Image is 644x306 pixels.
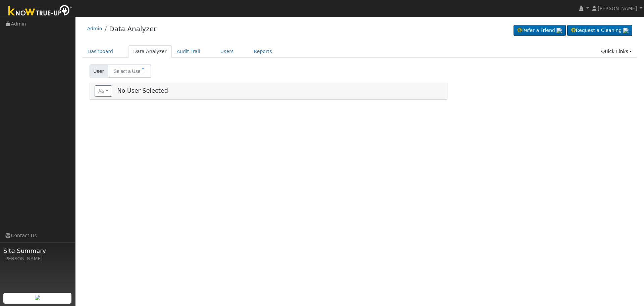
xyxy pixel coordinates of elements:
[5,4,75,19] img: Know True-Up
[90,64,108,78] span: User
[3,246,72,255] span: Site Summary
[598,6,637,11] span: [PERSON_NAME]
[215,45,239,58] a: Users
[128,45,172,58] a: Data Analyzer
[596,45,637,58] a: Quick Links
[108,64,151,78] input: Select a User
[109,25,156,33] a: Data Analyzer
[249,45,277,58] a: Reports
[172,45,205,58] a: Audit Trail
[623,28,629,33] img: retrieve
[3,255,72,262] div: [PERSON_NAME]
[83,45,118,58] a: Dashboard
[87,26,102,31] a: Admin
[95,85,442,97] h5: No User Selected
[567,25,632,36] a: Request a Cleaning
[556,28,562,33] img: retrieve
[35,295,40,300] img: retrieve
[514,25,566,36] a: Refer a Friend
